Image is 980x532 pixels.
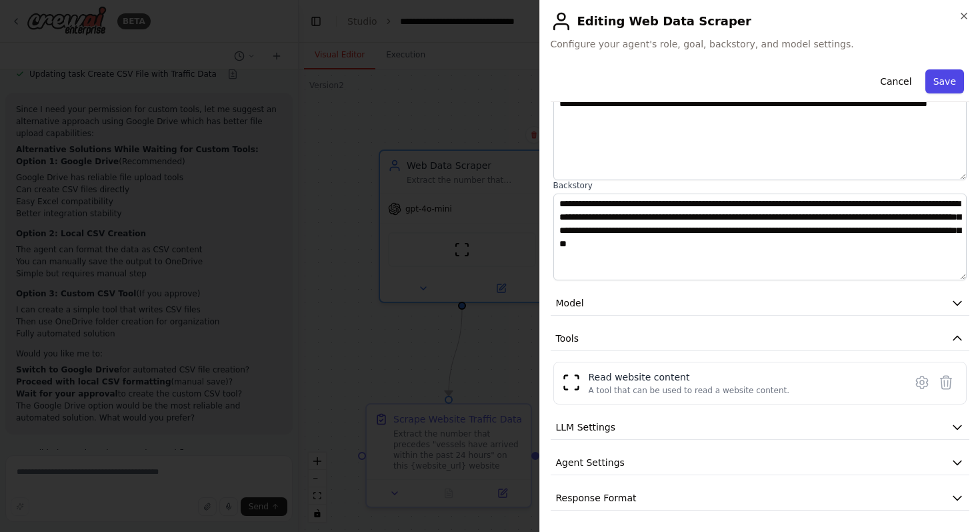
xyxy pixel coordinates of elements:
button: Cancel [872,69,919,93]
button: LLM Settings [551,415,970,440]
label: Backstory [553,180,967,191]
button: Delete tool [934,370,958,394]
button: Agent Settings [551,451,970,475]
button: Tools [551,326,970,351]
button: Configure tool [910,370,934,394]
button: Model [551,291,970,316]
span: Agent Settings [556,456,625,469]
span: Tools [556,332,579,345]
div: A tool that can be used to read a website content. [589,385,790,396]
div: Read website content [589,370,790,384]
h2: Editing Web Data Scraper [551,11,970,32]
img: ScrapeWebsiteTool [562,373,581,392]
span: Model [556,296,584,310]
span: Configure your agent's role, goal, backstory, and model settings. [551,37,970,51]
button: Save [925,69,964,93]
span: LLM Settings [556,421,616,434]
button: Response Format [551,486,970,511]
span: Response Format [556,491,637,505]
